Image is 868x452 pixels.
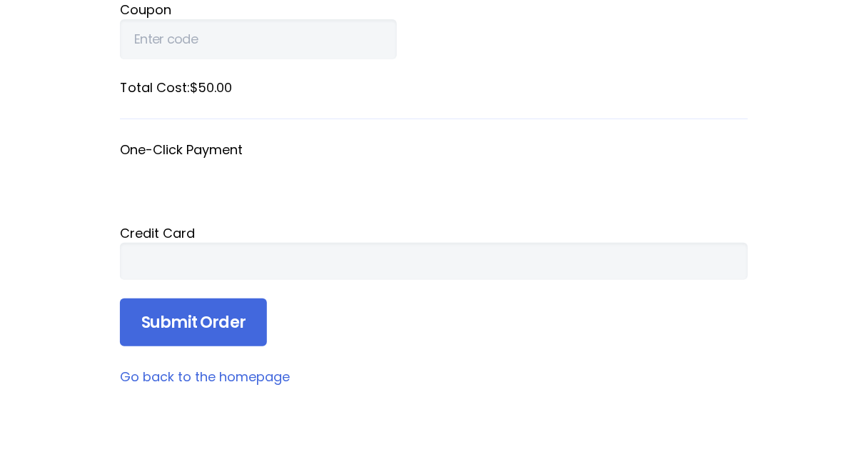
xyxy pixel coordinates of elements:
label: Total Cost: $50.00 [120,78,748,97]
iframe: Secure card payment input frame [134,253,734,269]
fieldset: One-Click Payment [120,141,748,205]
div: Credit Card [120,224,748,243]
iframe: Secure payment button frame [120,159,748,205]
input: Enter code [120,19,397,59]
input: Submit Order [120,298,267,347]
a: Go back to the homepage [120,368,290,386]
